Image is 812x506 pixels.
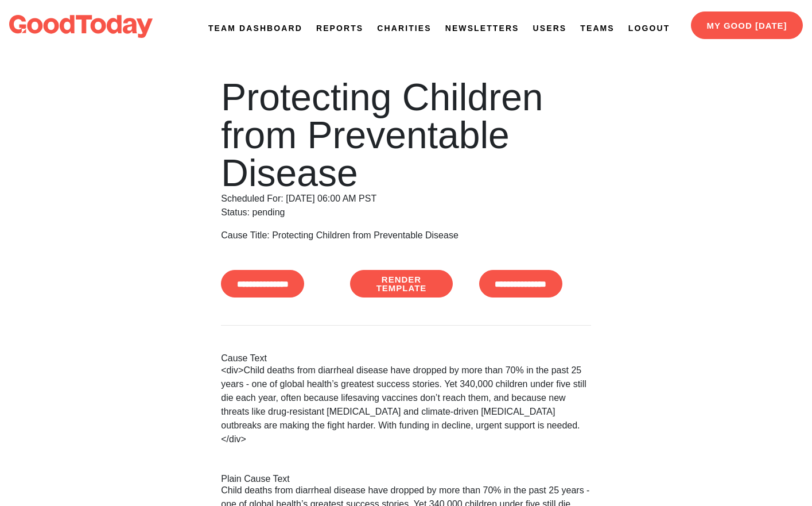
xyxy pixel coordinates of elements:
[208,22,302,34] a: Team Dashboard
[221,229,591,242] div: Cause Title: Protecting Children from Preventable Disease
[580,22,615,34] a: Teams
[445,22,519,34] a: Newsletters
[221,474,591,484] h2: Plain Cause Text
[533,22,567,34] a: Users
[377,22,431,34] a: Charities
[221,353,591,364] h2: Cause Text
[316,22,363,34] a: Reports
[628,22,670,34] a: Logout
[691,11,803,39] a: My Good [DATE]
[350,270,453,298] a: Render Template
[221,78,591,192] h1: Protecting Children from Preventable Disease
[9,15,153,38] img: logo-dark-da6b47b19159aada33782b937e4e11ca563a98e0ec6b0b8896e274de7198bfd4.svg
[221,78,591,219] div: Scheduled For: [DATE] 06:00 AM PST Status: pending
